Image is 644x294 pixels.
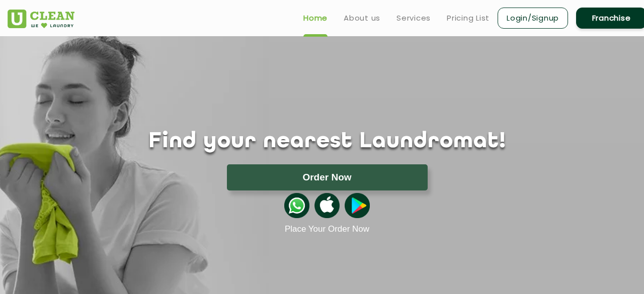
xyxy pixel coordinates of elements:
[8,10,74,28] img: UClean Laundry and Dry Cleaning
[284,193,309,218] img: whatsappicon.png
[303,12,328,24] a: Home
[314,193,340,218] img: apple-icon.png
[345,193,370,218] img: playstoreicon.png
[285,224,369,234] a: Place Your Order Now
[227,164,428,190] button: Order Now
[396,12,431,24] a: Services
[344,12,380,24] a: About us
[498,8,568,29] a: Login/Signup
[447,12,490,24] a: Pricing List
